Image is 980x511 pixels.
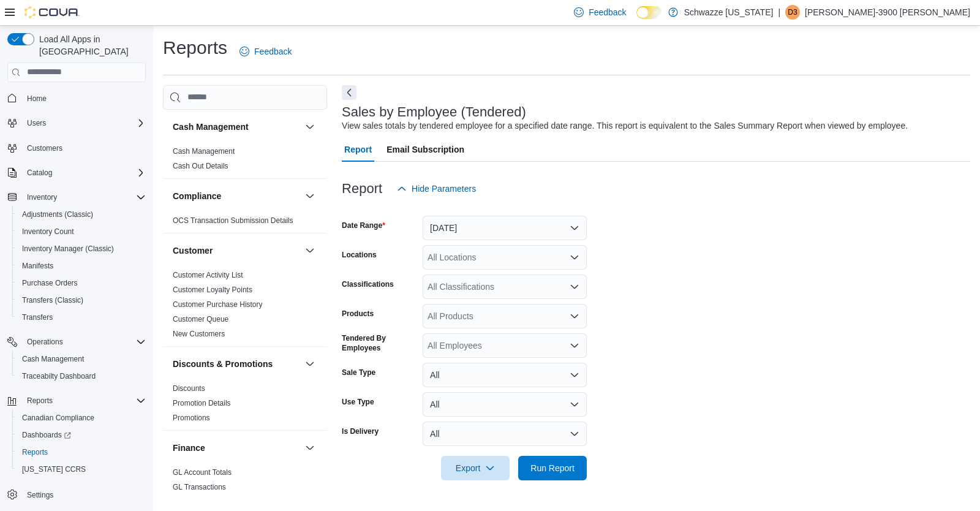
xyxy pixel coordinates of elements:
[778,5,780,20] p: |
[423,363,587,387] button: All
[254,45,292,58] span: Feedback
[342,181,382,196] h3: Report
[173,442,300,454] button: Finance
[27,168,52,178] span: Catalog
[2,89,151,107] button: Home
[2,189,151,206] button: Inventory
[22,486,146,502] span: Settings
[342,105,526,119] h3: Sales by Employee (Tendered)
[22,393,58,408] button: Reports
[12,257,151,274] button: Manifests
[12,309,151,326] button: Transfers
[17,293,146,308] span: Transfers (Classic)
[342,250,377,260] label: Locations
[785,5,800,20] div: Daniel-3900 Lopez
[441,456,510,480] button: Export
[448,456,502,480] span: Export
[589,6,626,18] span: Feedback
[342,368,375,377] label: Sale Type
[12,426,151,444] a: Dashboards
[173,442,205,454] h3: Finance
[27,396,53,406] span: Reports
[173,300,263,309] span: Customer Purchase History
[22,371,96,381] span: Traceabilty Dashboard
[173,414,210,422] a: Promotions
[303,119,317,134] button: Cash Management
[163,381,327,430] div: Discounts & Promotions
[173,315,228,324] a: Customer Queue
[22,91,146,106] span: Home
[173,216,293,225] span: OCS Transaction Submission Details
[12,461,151,478] button: [US_STATE] CCRS
[173,244,213,257] h3: Customer
[173,398,231,408] span: Promotion Details
[17,224,79,239] a: Inventory Count
[12,292,151,309] button: Transfers (Classic)
[22,261,53,271] span: Manifests
[12,240,151,257] button: Inventory Manager (Classic)
[173,270,243,280] span: Customer Activity List
[570,282,579,292] button: Open list of options
[17,369,100,384] a: Traceabilty Dashboard
[17,259,58,273] a: Manifests
[17,259,146,273] span: Manifests
[27,143,62,153] span: Customers
[17,207,146,222] span: Adjustments (Classic)
[12,368,151,385] button: Traceabilty Dashboard
[303,357,317,371] button: Discounts & Promotions
[173,161,228,171] span: Cash Out Details
[636,6,662,19] input: Dark Mode
[27,118,46,128] span: Users
[17,352,146,366] span: Cash Management
[344,137,372,162] span: Report
[27,94,47,104] span: Home
[17,462,146,477] span: Washington CCRS
[12,350,151,368] button: Cash Management
[173,483,226,491] a: GL Transactions
[22,447,48,457] span: Reports
[17,310,146,325] span: Transfers
[22,335,68,349] button: Operations
[12,444,151,461] button: Reports
[24,6,80,18] img: Cova
[173,482,226,492] span: GL Transactions
[805,5,970,20] p: [PERSON_NAME]-3900 [PERSON_NAME]
[173,121,300,133] button: Cash Management
[342,333,418,353] label: Tendered By Employees
[173,358,273,370] h3: Discounts & Promotions
[2,139,151,157] button: Customers
[570,311,579,321] button: Open list of options
[173,399,231,407] a: Promotion Details
[17,462,91,477] a: [US_STATE] CCRS
[22,210,93,219] span: Adjustments (Classic)
[17,276,146,290] span: Purchase Orders
[17,293,88,308] a: Transfers (Classic)
[12,409,151,426] button: Canadian Compliance
[173,121,249,133] h3: Cash Management
[173,286,252,294] a: Customer Loyalty Points
[12,206,151,223] button: Adjustments (Classic)
[342,119,908,132] div: View sales totals by tendered employee for a specified date range. This report is equivalent to t...
[173,384,205,393] a: Discounts
[22,165,146,180] span: Catalog
[22,393,146,408] span: Reports
[163,144,327,178] div: Cash Management
[22,227,74,237] span: Inventory Count
[22,140,146,156] span: Customers
[22,464,86,474] span: [US_STATE] CCRS
[173,467,232,477] span: GL Account Totals
[163,465,327,499] div: Finance
[17,276,83,290] a: Purchase Orders
[173,468,232,477] a: GL Account Totals
[173,285,252,295] span: Customer Loyalty Points
[17,352,89,366] a: Cash Management
[342,279,394,289] label: Classifications
[342,221,385,230] label: Date Range
[423,422,587,446] button: All
[173,384,205,393] span: Discounts
[173,358,300,370] button: Discounts & Promotions
[22,488,58,502] a: Settings
[22,116,146,131] span: Users
[163,213,327,233] div: Compliance
[570,341,579,350] button: Open list of options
